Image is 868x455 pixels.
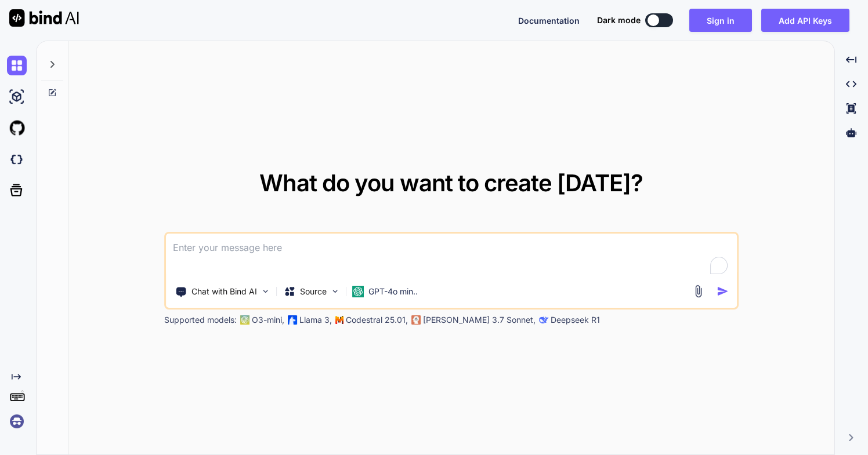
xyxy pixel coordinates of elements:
[423,314,536,326] p: [PERSON_NAME] 3.7 Sonnet,
[166,234,737,276] textarea: To enrich screen reader interactions, please activate Accessibility in Grammarly extension settings
[411,315,421,325] img: claude
[689,9,752,32] button: Sign in
[261,286,270,296] img: Pick Tools
[240,315,249,325] img: GPT-4
[9,9,79,27] img: Bind AI
[191,286,257,297] p: Chat with Bind AI
[7,150,27,169] img: darkCloudIdeIcon
[692,285,705,298] img: attachment
[518,16,580,26] span: Documentation
[252,314,284,326] p: O3-mini,
[368,286,418,297] p: GPT-4o min..
[299,314,332,326] p: Llama 3,
[7,118,27,138] img: githubLight
[164,314,237,326] p: Supported models:
[330,286,340,296] img: Pick Models
[551,314,600,326] p: Deepseek R1
[7,87,27,107] img: ai-studio
[539,315,548,325] img: claude
[346,314,408,326] p: Codestral 25.01,
[518,14,580,27] button: Documentation
[288,315,297,325] img: Llama2
[761,9,849,32] button: Add API Keys
[717,285,729,297] img: icon
[597,14,641,26] span: Dark mode
[7,412,27,431] img: signin
[352,286,364,297] img: GPT-4o mini
[259,169,643,197] span: What do you want to create [DATE]?
[7,56,27,75] img: chat
[335,316,343,324] img: Mistral-AI
[300,286,327,297] p: Source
